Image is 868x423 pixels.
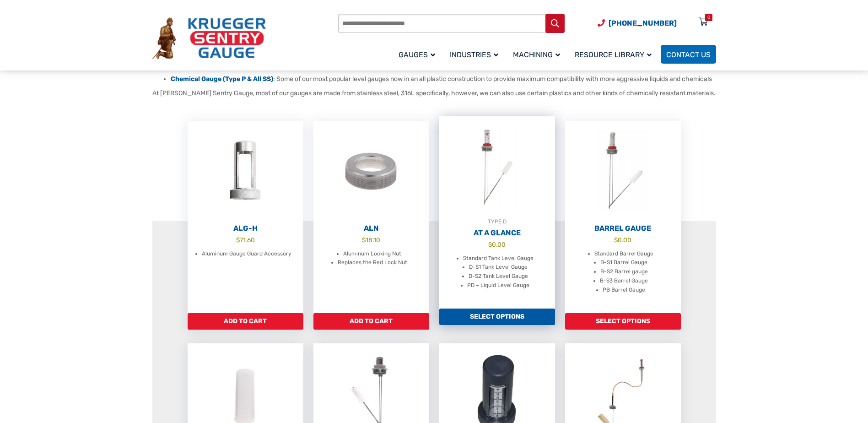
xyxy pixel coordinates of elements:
[313,121,429,222] img: ALN
[188,313,303,330] a: Add to cart: “ALG-H”
[313,121,429,313] a: ALN $18.10 Aluminum Locking Nut Replaces the Red Lock Nut
[569,43,661,65] a: Resource Library
[707,14,710,21] div: 0
[171,75,716,84] li: : Some of our most popular level gauges now in an all plastic construction to provide maximum com...
[439,228,555,238] h2: At A Glance
[152,17,266,60] img: Krueger Sentry Gauge
[439,217,555,226] div: TYPE D
[600,277,648,286] li: B-S3 Barrel Gauge
[469,272,528,281] li: D-S2 Tank Level Gauge
[661,45,716,64] a: Contact Us
[600,258,647,267] li: B-S1 Barrel Gauge
[614,236,631,244] bdi: 0.00
[152,88,716,98] p: At [PERSON_NAME] Sentry Gauge, most of our gauges are made from stainless steel, 316L specificall...
[594,249,653,259] li: Standard Barrel Gauge
[236,236,240,244] span: $
[469,263,528,272] li: D-S1 Tank Level Gauge
[439,116,555,217] img: At A Glance
[188,121,303,222] img: ALG-OF
[362,236,380,244] bdi: 18.10
[450,50,498,59] span: Industries
[399,50,435,59] span: Gauges
[467,281,529,290] li: PD – Liquid Level Gauge
[338,258,407,267] li: Replaces the Red Lock Nut
[507,43,569,65] a: Machining
[575,50,652,59] span: Resource Library
[362,236,366,244] span: $
[463,254,534,263] li: Standard Tank Level Gauge
[565,313,681,330] a: Add to cart: “Barrel Gauge”
[202,249,291,259] li: Aluminum Gauge Guard Accessory
[439,116,555,309] a: TYPE DAt A Glance $0.00 Standard Tank Level Gauge D-S1 Tank Level Gauge D-S2 Tank Level Gauge PD ...
[609,19,677,27] span: [PHONE_NUMBER]
[444,43,507,65] a: Industries
[565,224,681,233] h2: Barrel Gauge
[600,267,648,277] li: B-S2 Barrel gauge
[439,309,555,325] a: Add to cart: “At A Glance”
[188,121,303,313] a: ALG-H $71.60 Aluminum Gauge Guard Accessory
[236,236,255,244] bdi: 71.60
[565,121,681,222] img: Barrel Gauge
[313,224,429,233] h2: ALN
[188,224,303,233] h2: ALG-H
[488,241,506,248] bdi: 0.00
[343,249,401,259] li: Aluminum Locking Nut
[603,286,645,295] li: PB Barrel Gauge
[171,75,273,83] a: Chemical Gauge (Type P & All SS)
[565,121,681,313] a: Barrel Gauge $0.00 Standard Barrel Gauge B-S1 Barrel Gauge B-S2 Barrel gauge B-S3 Barrel Gauge PB...
[313,313,429,330] a: Add to cart: “ALN”
[393,43,444,65] a: Gauges
[614,236,618,244] span: $
[598,17,677,29] a: Phone Number (920) 434-8860
[488,241,492,248] span: $
[513,50,560,59] span: Machining
[666,50,711,59] span: Contact Us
